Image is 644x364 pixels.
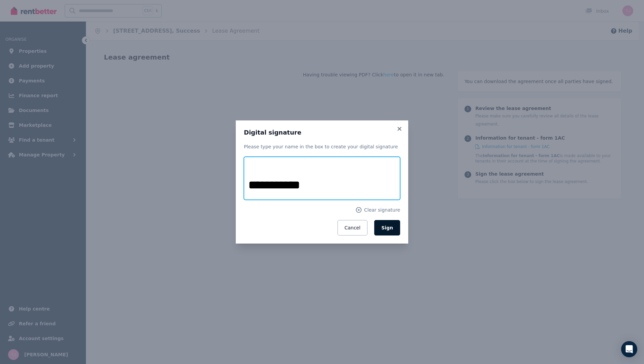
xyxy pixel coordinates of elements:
[364,207,400,213] span: Clear signature
[621,341,637,357] div: Open Intercom Messenger
[244,143,400,150] p: Please type your name in the box to create your digital signature
[244,129,400,137] h3: Digital signature
[374,220,400,235] button: Sign
[337,220,367,235] button: Cancel
[381,225,393,230] span: Sign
